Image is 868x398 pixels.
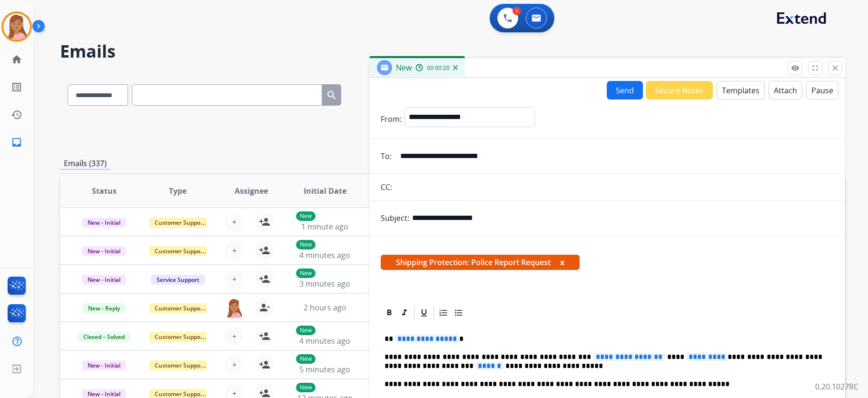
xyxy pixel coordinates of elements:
[381,113,402,125] p: From:
[381,150,392,162] p: To:
[149,246,211,256] span: Customer Support
[296,383,316,392] p: New
[381,255,580,270] span: Shipping Protection: Police Report Request
[304,185,346,197] span: Initial Date
[815,381,858,392] p: 0.20.1027RC
[646,81,713,99] button: Secure Notes
[11,81,22,93] mat-icon: list_alt
[169,185,187,197] span: Type
[296,326,316,335] p: New
[149,303,211,313] span: Customer Support
[296,354,316,364] p: New
[82,360,126,370] span: New - Initial
[92,185,117,197] span: Status
[225,327,244,346] button: +
[769,81,802,99] button: Attach
[831,64,839,72] mat-icon: close
[717,81,765,99] button: Templates
[225,212,244,231] button: +
[225,298,244,318] img: agent-avatar
[791,64,799,72] mat-icon: remove_red_eye
[232,330,237,342] span: +
[149,360,211,370] span: Customer Support
[82,275,126,285] span: New - Initial
[259,216,270,228] mat-icon: person_add
[299,364,350,375] span: 5 minutes ago
[232,216,237,228] span: +
[78,332,130,342] span: Closed – Solved
[11,137,22,148] mat-icon: inbox
[259,245,270,256] mat-icon: person_add
[60,158,110,169] p: Emails (337)
[82,218,126,228] span: New - Initial
[417,306,431,320] div: Underline
[382,306,396,320] div: Bold
[299,336,350,346] span: 4 minutes ago
[397,306,412,320] div: Italic
[296,211,316,221] p: New
[299,279,350,289] span: 3 minutes ago
[326,90,337,101] mat-icon: search
[301,221,348,232] span: 1 minute ago
[82,303,126,313] span: New - Reply
[806,81,838,99] button: Pause
[225,355,244,374] button: +
[381,181,392,193] p: CC:
[82,246,126,256] span: New - Initial
[11,54,22,65] mat-icon: home
[3,13,30,40] img: avatar
[304,302,346,313] span: 2 hours ago
[232,359,237,370] span: +
[299,250,350,260] span: 4 minutes ago
[232,273,237,285] span: +
[11,109,22,120] mat-icon: history
[811,64,819,72] mat-icon: fullscreen
[259,302,270,313] mat-icon: person_remove
[452,306,466,320] div: Bullet List
[436,306,451,320] div: Ordered List
[60,42,845,61] h2: Emails
[149,218,211,228] span: Customer Support
[225,241,244,260] button: +
[232,245,237,256] span: +
[225,269,244,289] button: +
[235,185,268,197] span: Assignee
[513,7,521,15] div: 1
[607,81,643,99] button: Send
[259,330,270,342] mat-icon: person_add
[396,62,412,73] span: New
[259,359,270,370] mat-icon: person_add
[151,275,205,285] span: Service Support
[381,212,409,224] p: Subject:
[149,332,211,342] span: Customer Support
[296,269,316,278] p: New
[296,240,316,249] p: New
[259,273,270,285] mat-icon: person_add
[427,64,450,72] span: 00:00:20
[560,257,564,268] button: x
